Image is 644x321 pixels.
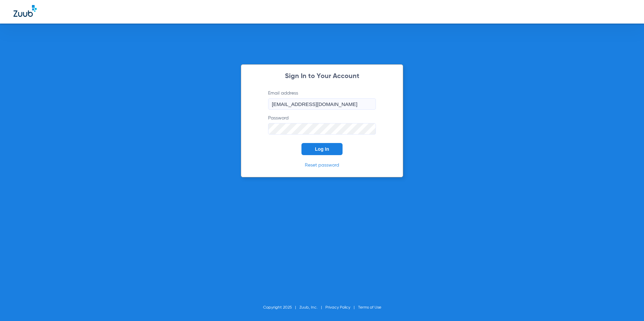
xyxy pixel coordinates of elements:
[268,90,376,110] label: Email address
[315,146,329,152] span: Log In
[305,163,339,168] a: Reset password
[301,143,343,155] button: Log In
[268,123,376,135] input: Password
[325,306,350,310] a: Privacy Policy
[13,5,37,17] img: Zuub Logo
[258,73,386,80] h2: Sign In to Your Account
[268,98,376,110] input: Email address
[358,306,381,310] a: Terms of Use
[610,289,644,321] iframe: Chat Widget
[263,304,299,311] li: Copyright 2025
[268,115,376,135] label: Password
[299,304,325,311] li: Zuub, Inc.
